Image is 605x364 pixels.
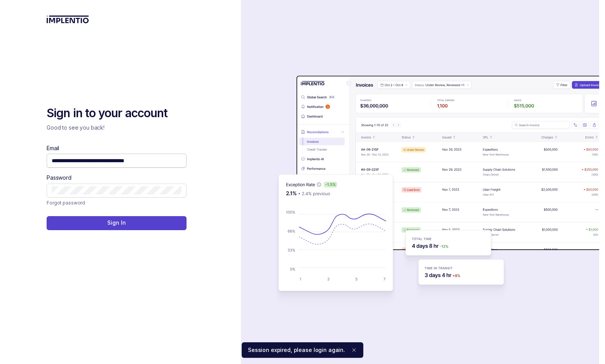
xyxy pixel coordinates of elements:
[47,199,85,207] a: Link Forgot password
[47,216,187,230] button: Sign In
[47,199,85,207] p: Forgot password
[47,16,89,23] img: logo
[47,124,187,132] p: Good to see you back!
[47,174,71,182] label: Password
[47,106,187,121] h2: Sign in to your account
[248,346,345,354] p: Session expired, please login again.
[107,219,126,227] p: Sign In
[47,144,59,152] label: Email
